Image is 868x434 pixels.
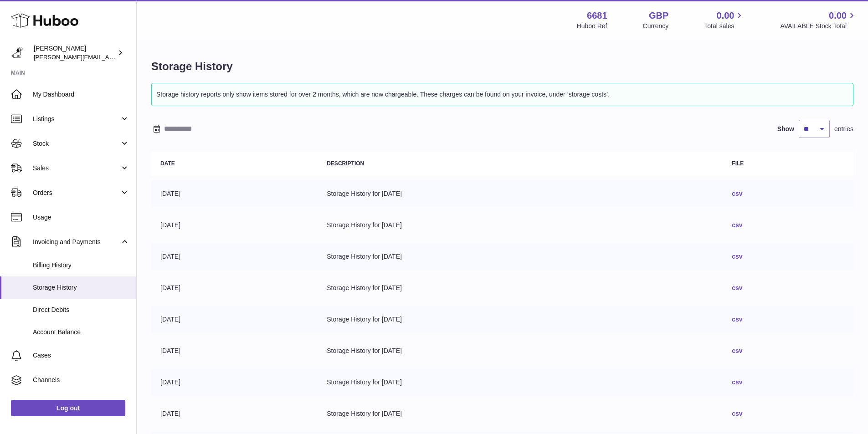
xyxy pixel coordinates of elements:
[33,376,129,384] span: Channels
[33,261,129,270] span: Billing History
[33,139,120,148] span: Stock
[33,306,129,314] span: Direct Debits
[33,90,129,99] span: My Dashboard
[717,10,734,22] span: 0.00
[318,400,723,427] td: Storage History for [DATE]
[160,160,175,167] strong: Date
[33,189,120,197] span: Orders
[151,59,853,74] h1: Storage History
[318,337,723,364] td: Storage History for [DATE]
[732,378,742,386] a: csv
[780,10,857,31] a: 0.00 AVAILABLE Stock Total
[151,337,318,364] td: [DATE]
[704,22,745,31] span: Total sales
[151,180,318,207] td: [DATE]
[829,10,847,22] span: 0.00
[732,160,744,167] strong: File
[33,115,120,123] span: Listings
[156,88,848,101] p: Storage history reports only show items stored for over 2 months, which are now chargeable. These...
[643,22,669,31] div: Currency
[318,275,723,301] td: Storage History for [DATE]
[33,164,120,173] span: Sales
[834,125,853,133] span: entries
[732,410,742,417] a: csv
[577,22,607,31] div: Huboo Ref
[151,243,318,270] td: [DATE]
[33,238,120,246] span: Invoicing and Payments
[34,44,116,61] div: [PERSON_NAME]
[732,190,742,197] a: csv
[318,369,723,396] td: Storage History for [DATE]
[33,328,129,337] span: Account Balance
[151,400,318,427] td: [DATE]
[587,10,607,22] strong: 6681
[33,351,129,360] span: Cases
[732,253,742,260] a: csv
[732,316,742,323] a: csv
[11,400,125,416] a: Log out
[33,283,129,292] span: Storage History
[704,10,745,31] a: 0.00 Total sales
[34,53,183,61] span: [PERSON_NAME][EMAIL_ADDRESS][DOMAIN_NAME]
[151,306,318,333] td: [DATE]
[318,306,723,333] td: Storage History for [DATE]
[151,212,318,239] td: [DATE]
[33,213,129,222] span: Usage
[11,46,25,60] img: angela@brewbix.com
[732,221,742,229] a: csv
[649,10,668,22] strong: GBP
[327,160,364,167] strong: Description
[732,347,742,354] a: csv
[777,125,794,133] label: Show
[318,180,723,207] td: Storage History for [DATE]
[318,243,723,270] td: Storage History for [DATE]
[318,212,723,239] td: Storage History for [DATE]
[780,22,857,31] span: AVAILABLE Stock Total
[732,284,742,291] a: csv
[151,369,318,396] td: [DATE]
[151,275,318,301] td: [DATE]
